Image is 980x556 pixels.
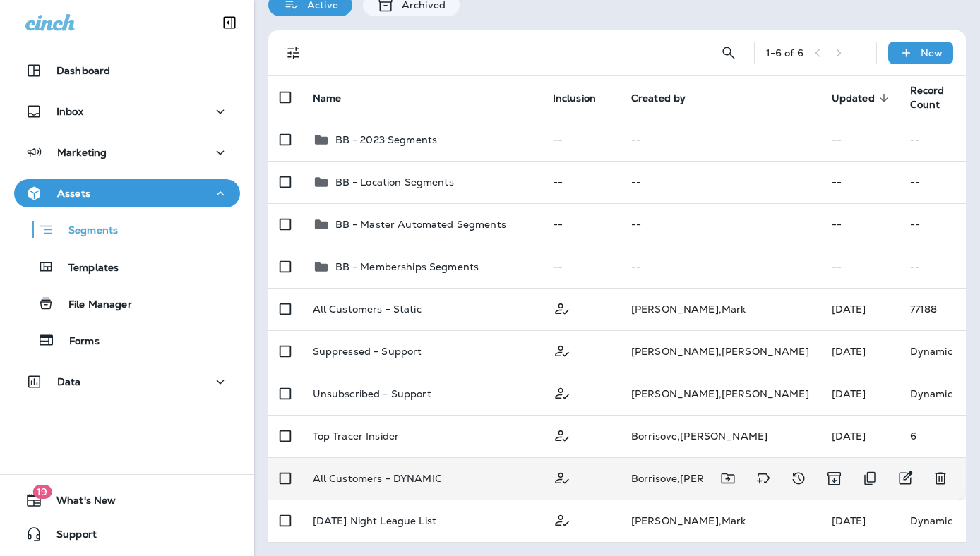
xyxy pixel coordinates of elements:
td: Dynamic [899,330,966,373]
button: Delete [926,464,955,492]
button: Collapse Sidebar [210,8,249,37]
span: Created by [631,92,704,104]
p: All Customers - Static [313,303,422,315]
span: Record Count [910,84,945,111]
span: Customer Only [553,386,571,399]
p: BB - Location Segments [335,176,454,188]
td: -- [899,119,966,161]
p: Assets [57,188,90,199]
span: Customer Only [553,344,571,356]
button: Edit [891,464,919,492]
button: Segments [14,214,240,245]
button: Filters [280,39,308,67]
td: -- [820,119,899,161]
td: [PERSON_NAME] , [PERSON_NAME] [620,373,820,415]
td: -- [899,246,966,288]
td: [PERSON_NAME] , Mark [620,288,820,330]
p: Data [57,376,81,387]
span: Updated [832,92,875,104]
button: Templates [14,252,240,282]
button: Marketing [14,138,240,167]
td: -- [820,161,899,203]
td: Dynamic [899,500,966,542]
button: Move to folder [714,464,742,492]
p: BB - Memberships Segments [335,261,479,272]
p: Segments [54,224,118,238]
td: -- [620,246,820,288]
td: -- [542,161,620,203]
td: 6 [899,415,966,457]
button: Search Segments [715,39,743,67]
td: Borrisove , [PERSON_NAME] [620,415,820,457]
span: Name [313,92,360,104]
td: -- [899,203,966,246]
p: Marketing [57,147,107,158]
p: Inbox [56,106,83,117]
td: -- [620,203,820,246]
td: -- [620,161,820,203]
p: BB - Master Automated Segments [335,219,506,230]
td: [PERSON_NAME] , Mark [620,500,820,542]
td: Borrisove , [PERSON_NAME] [620,457,820,500]
button: Inbox [14,97,240,126]
td: [DATE] [820,415,899,457]
td: 77188 [899,288,966,330]
button: Duplicate Segment [856,464,884,492]
td: -- [899,161,966,203]
p: Forms [55,335,100,349]
button: Dashboard [14,56,240,85]
button: Add tags [749,464,777,492]
p: Suppressed - Support [313,346,422,357]
p: New [921,47,943,59]
span: Customer Only [553,301,571,314]
span: Customer Only [553,471,571,483]
p: BB - 2023 Segments [335,134,438,145]
div: 1 - 6 of 6 [766,47,803,59]
button: File Manager [14,289,240,318]
span: Inclusion [553,92,596,104]
td: -- [542,119,620,161]
span: 19 [32,485,52,499]
td: -- [820,203,899,246]
td: [DATE] [820,500,899,542]
td: -- [542,246,620,288]
button: 19What's New [14,486,240,514]
td: -- [820,246,899,288]
td: -- [620,119,820,161]
td: Dynamic [899,373,966,415]
button: View Changelog [784,464,813,492]
button: Support [14,520,240,548]
span: Created by [631,92,686,104]
button: Data [14,368,240,396]
span: What's New [42,495,116,512]
button: Archive [820,464,849,492]
button: Forms [14,325,240,355]
span: Updated [832,92,893,104]
p: All Customers - DYNAMIC [313,473,442,484]
span: Customer Only [553,513,571,526]
span: Customer Only [553,428,571,441]
td: [DATE] [820,288,899,330]
p: File Manager [54,298,132,312]
span: Inclusion [553,92,614,104]
p: Templates [54,262,119,275]
td: [DATE] [820,330,899,373]
span: Support [42,528,97,545]
p: Dashboard [56,65,110,76]
p: Unsubscribed - Support [313,388,431,399]
td: [PERSON_NAME] , [PERSON_NAME] [620,330,820,373]
span: Name [313,92,342,104]
td: -- [542,203,620,246]
p: [DATE] Night League List [313,515,436,526]
button: Assets [14,179,240,207]
td: [DATE] [820,373,899,415]
p: Top Tracer Insider [313,430,400,442]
